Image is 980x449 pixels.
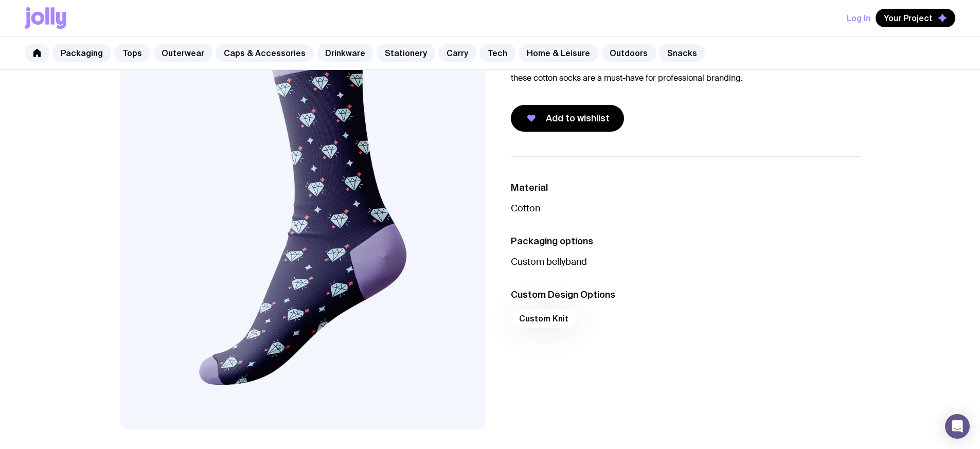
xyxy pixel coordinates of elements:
a: Outdoors [601,44,656,62]
a: Tops [114,44,150,62]
p: Elevate your workday comfort with Knitted Business Socks. Designed for durability and style, thes... [511,60,861,84]
div: Open Intercom Messenger [945,414,970,439]
button: Add to wishlist [511,105,624,132]
a: Caps & Accessories [216,44,314,62]
p: Cotton [511,202,861,214]
a: Stationery [377,44,435,62]
a: Outerwear [153,44,212,62]
h3: Material [511,182,861,194]
button: Log In [847,9,870,27]
a: Packaging [52,44,111,62]
p: Custom bellyband [511,256,861,268]
a: Carry [438,44,476,62]
button: Your Project [876,9,955,27]
span: Add to wishlist [546,112,610,124]
a: Drinkware [317,44,373,62]
a: Tech [479,44,515,62]
span: Your Project [884,13,933,23]
a: Snacks [659,44,705,62]
h3: Custom Design Options [511,289,861,301]
a: Home & Leisure [519,44,598,62]
h3: Packaging options [511,235,861,247]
